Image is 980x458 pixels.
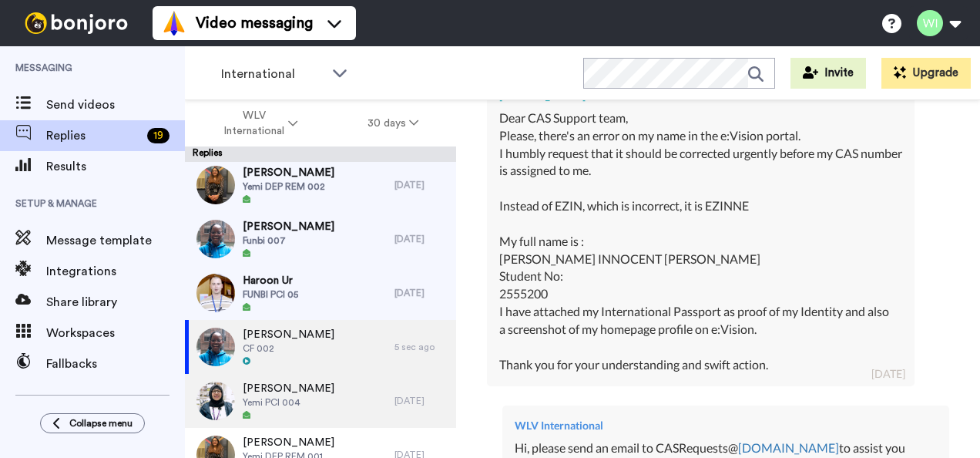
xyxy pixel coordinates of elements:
[394,395,448,407] div: [DATE]
[46,231,185,250] span: Message template
[738,440,839,455] a: [DOMAIN_NAME]
[394,341,448,353] div: 5 sec ago
[196,328,235,366] img: 2b126aeb-9bce-4879-be5f-e5f9c7c7e515-thumb.jpg
[223,108,285,139] span: WLV International
[243,165,334,180] span: [PERSON_NAME]
[147,128,169,143] div: 19
[46,126,141,145] span: Replies
[243,435,334,450] span: [PERSON_NAME]
[515,418,937,433] div: WLV International
[40,413,145,433] button: Collapse menu
[196,220,235,258] img: 7f4fb0ef-7e20-4ca5-a120-d631173d595d-thumb.jpg
[243,327,334,342] span: [PERSON_NAME]
[499,109,902,374] div: Dear CAS Support team, Please, there's an error on my name in the e:Vision portal. I humbly reque...
[196,382,235,420] img: bf862464-b20d-40b8-bb41-3d3f0fe6d11e-thumb.jpg
[46,324,185,342] span: Workspaces
[243,288,298,301] span: FUNBI PCI 05
[394,233,448,245] div: [DATE]
[196,166,235,204] img: 0c24e88b-33c6-4f8d-8092-57adc2dd1af8-thumb.jpg
[162,11,186,35] img: vm-color.svg
[881,58,971,89] button: Upgrade
[394,287,448,299] div: [DATE]
[185,374,456,428] a: [PERSON_NAME]Yemi PCI 004[DATE]
[243,342,334,355] span: CF 002
[221,65,324,83] span: International
[18,12,134,34] img: bj-logo-header-white.svg
[185,146,456,162] div: Replies
[185,158,456,212] a: [PERSON_NAME]Yemi DEP REM 002[DATE]
[243,396,334,409] span: Yemi PCI 004
[196,274,235,312] img: c09c68b7-9708-48cd-a98b-e626f11a0c1e-thumb.jpg
[196,12,313,34] span: Video messaging
[185,320,456,374] a: [PERSON_NAME]CF 0025 sec ago
[46,96,185,114] span: Send videos
[185,212,456,266] a: [PERSON_NAME]Funbi 007[DATE]
[333,109,454,137] button: 30 days
[871,366,905,382] div: [DATE]
[188,102,333,145] button: WLV International
[243,381,334,396] span: [PERSON_NAME]
[243,234,334,247] span: Funbi 007
[243,273,298,288] span: Haroon Ur
[243,219,334,234] span: [PERSON_NAME]
[46,262,185,281] span: Integrations
[185,266,456,320] a: Haroon UrFUNBI PCI 05[DATE]
[69,417,133,429] span: Collapse menu
[243,180,334,193] span: Yemi DEP REM 002
[46,157,185,176] span: Results
[46,355,185,373] span: Fallbacks
[790,58,866,89] button: Invite
[394,179,448,191] div: [DATE]
[46,293,185,312] span: Share library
